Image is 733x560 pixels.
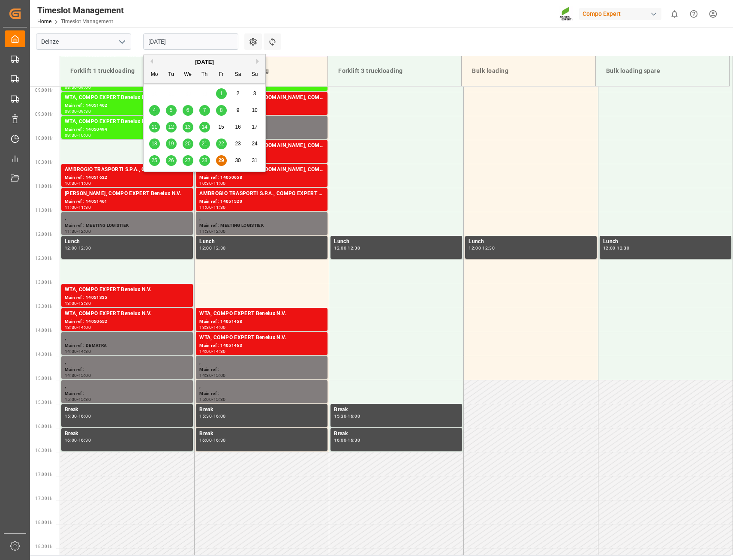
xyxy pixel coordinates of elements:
button: Next Month [256,59,261,64]
span: 18:30 Hr [35,544,53,549]
div: , [199,382,324,390]
div: Choose Saturday, August 30th, 2025 [233,155,243,166]
div: , [65,358,189,366]
span: 15 [218,124,224,130]
div: Choose Wednesday, August 20th, 2025 [183,138,193,149]
div: - [212,414,213,418]
div: , [65,382,189,390]
span: 6 [186,107,189,113]
div: - [212,246,213,250]
span: 22 [218,141,224,147]
span: 11:00 Hr [35,184,53,189]
span: 25 [151,157,157,163]
div: - [77,229,78,233]
span: 17 [252,124,257,130]
div: 11:30 [213,205,226,209]
div: - [212,325,213,329]
div: Choose Monday, August 25th, 2025 [149,155,160,166]
div: 16:00 [78,414,91,418]
div: Main ref : 14050494 [65,126,189,133]
span: 14:30 Hr [35,352,53,357]
span: 23 [235,141,240,147]
div: 12:30 [78,246,91,250]
div: Choose Tuesday, August 26th, 2025 [166,155,177,166]
span: 15:30 Hr [35,400,53,405]
span: 9 [237,107,240,113]
div: 12:00 [603,246,616,250]
div: Main ref : [199,366,324,373]
div: Main ref : 14051520 [199,198,324,205]
div: [DATE] [144,58,265,66]
span: 2 [237,90,240,96]
span: 16:00 Hr [35,424,53,429]
div: 09:00 [65,109,77,113]
div: 10:30 [65,181,77,185]
div: Sa [233,69,243,80]
div: 09:30 [78,109,91,113]
div: month 2025-08 [146,85,263,169]
input: DD.MM.YYYY [143,33,238,50]
div: AMBROGIO TRASPORTI S.P.A., COMPO EXPERT Benelux N.V. [65,166,189,174]
div: 11:30 [65,229,77,233]
div: 14:00 [65,349,77,353]
div: Main ref : MEETING LOGISTIEK [65,222,189,229]
div: - [77,301,78,305]
div: - [212,229,213,233]
div: Tu [166,69,177,80]
div: 16:30 [348,438,360,442]
span: 27 [185,157,190,163]
span: 16:30 Hr [35,448,53,453]
div: Choose Friday, August 8th, 2025 [216,105,227,116]
div: WTA, COMPO EXPERT Benelux N.V. [199,310,324,318]
div: Break [65,406,189,414]
div: Choose Saturday, August 23rd, 2025 [233,138,243,149]
div: Choose Saturday, August 16th, 2025 [233,122,243,132]
div: 14:30 [199,373,212,377]
div: 16:00 [334,438,346,442]
div: 11:00 [199,205,212,209]
span: 18:00 Hr [35,520,53,525]
div: 11:00 [65,205,77,209]
div: Choose Tuesday, August 5th, 2025 [166,105,177,116]
div: Fr [216,69,227,80]
div: WTA, COMPO EXPERT Benelux N.V. [199,334,324,342]
span: 26 [168,157,174,163]
div: Break [334,406,459,414]
span: 18 [151,141,157,147]
div: Choose Thursday, August 21st, 2025 [199,138,210,149]
div: 15:30 [334,414,346,418]
div: Choose Monday, August 11th, 2025 [149,122,160,132]
input: Type to search/select [36,33,131,50]
div: Choose Friday, August 22nd, 2025 [216,138,227,149]
div: 16:30 [78,438,91,442]
div: - [77,349,78,353]
button: Previous Month [148,59,153,64]
span: 12 [168,124,174,130]
span: 1 [220,90,223,96]
div: Main ref : 14050652 [65,318,189,325]
div: Choose Wednesday, August 6th, 2025 [183,105,193,116]
div: Choose Friday, August 1st, 2025 [216,88,227,99]
div: , [65,334,189,342]
div: Choose Sunday, August 24th, 2025 [249,138,260,149]
div: Main ref : 14051622 [65,174,189,181]
div: 12:00 [78,229,91,233]
div: Choose Saturday, August 2nd, 2025 [233,88,243,99]
div: 09:00 [78,85,91,89]
div: - [212,438,213,442]
div: 08:30 [65,85,77,89]
span: 24 [252,141,257,147]
div: , [199,358,324,366]
div: - [77,397,78,401]
div: - [77,325,78,329]
div: - [77,414,78,418]
div: Choose Thursday, August 7th, 2025 [199,105,210,116]
div: - [77,246,78,250]
div: 12:30 [617,246,629,250]
div: Choose Thursday, August 28th, 2025 [199,155,210,166]
div: 14:00 [199,349,212,353]
div: Bulk loading [469,63,588,79]
div: 16:00 [199,438,212,442]
div: Main ref : DEMATRA [65,342,189,349]
span: 09:30 Hr [35,112,53,117]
